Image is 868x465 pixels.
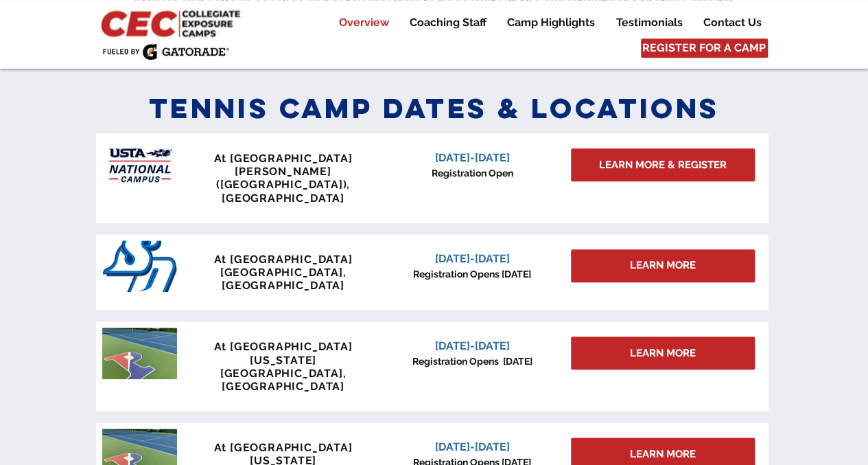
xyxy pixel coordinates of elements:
a: Coaching Staff [399,14,496,31]
span: [GEOGRAPHIC_DATA], [GEOGRAPHIC_DATA] [220,266,346,292]
span: Registration Opens [DATE] [412,356,532,367]
a: Camp Highlights [497,14,605,31]
a: Contact Us [693,14,771,31]
span: LEARN MORE [630,258,696,273]
span: LEARN MORE & REGISTER [599,158,727,172]
span: [PERSON_NAME] ([GEOGRAPHIC_DATA]), [GEOGRAPHIC_DATA] [216,165,350,204]
div: LEARN MORE [571,249,755,282]
a: LEARN MORE & REGISTER [571,148,755,181]
nav: Site [318,14,771,31]
span: Registration Opens [DATE] [413,269,531,280]
span: REGISTER FOR A CAMP [642,41,766,56]
span: Registration Open [432,168,513,179]
a: REGISTER FOR A CAMP [641,38,768,58]
span: [DATE]-[DATE] [435,440,510,453]
span: LEARN MORE [630,447,696,462]
img: CEC Logo Primary_edited.jpg [98,7,246,38]
span: At [GEOGRAPHIC_DATA][US_STATE] [214,340,353,366]
a: LEARN MORE [571,337,755,370]
p: Contact Us [696,14,769,31]
span: At [GEOGRAPHIC_DATA] [214,253,353,266]
img: Fueled by Gatorade.png [102,43,229,60]
span: LEARN MORE [630,346,696,361]
img: San_Diego_Toreros_logo.png [102,240,177,292]
img: USTA Campus image_edited.jpg [102,139,177,191]
img: penn tennis courts with logo.jpeg [102,328,177,379]
span: [GEOGRAPHIC_DATA], [GEOGRAPHIC_DATA] [220,367,346,393]
p: Coaching Staff [403,14,493,31]
a: Testimonials [606,14,692,31]
p: Camp Highlights [500,14,602,31]
span: Tennis Camp Dates & Locations [149,91,720,126]
span: [DATE]-[DATE] [435,151,510,164]
span: [DATE]-[DATE] [435,252,510,265]
span: At [GEOGRAPHIC_DATA] [214,152,353,165]
a: Overview [329,14,399,31]
p: Testimonials [609,14,690,31]
p: Overview [332,14,396,31]
span: [DATE]-[DATE] [435,339,510,352]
